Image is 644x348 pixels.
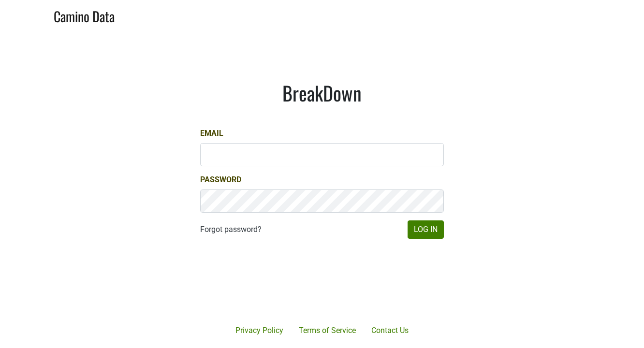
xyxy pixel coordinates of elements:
a: Terms of Service [291,321,364,340]
h1: BreakDown [200,81,444,104]
a: Contact Us [364,321,416,340]
a: Forgot password? [200,224,262,235]
label: Password [200,174,241,186]
a: Privacy Policy [228,321,291,340]
a: Camino Data [54,4,115,27]
button: Log In [408,220,444,239]
label: Email [200,128,223,139]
